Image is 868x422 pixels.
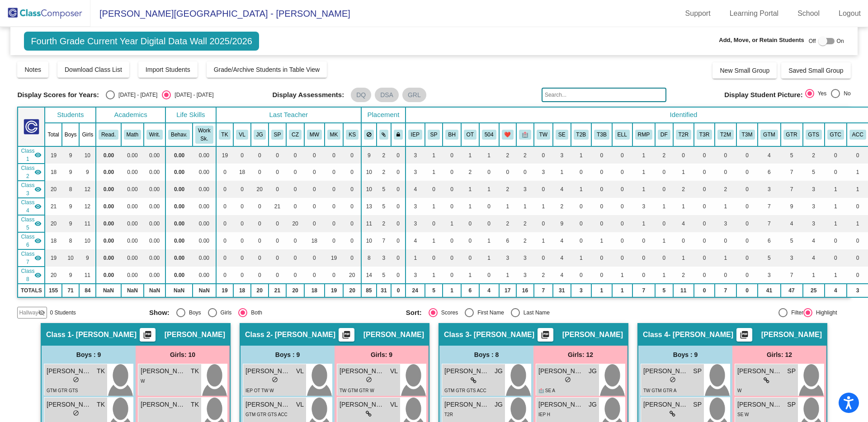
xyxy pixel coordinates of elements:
th: Occupational Therapy Only IEP [461,123,479,146]
td: 0 [304,146,325,164]
button: TW [537,130,550,140]
td: 3 [553,146,571,164]
td: 0 [391,198,406,215]
td: 0 [694,181,715,198]
td: 0 [443,198,461,215]
th: Students [45,107,96,123]
button: SP [428,130,440,140]
td: 0.00 [193,198,216,215]
th: 504 Plan [479,123,499,146]
td: 0 [736,164,758,181]
td: 21 [269,198,287,215]
th: Individualized Education Plan [406,123,425,146]
td: 5 [377,198,392,215]
th: Keep with teacher [391,123,406,146]
th: Behavior Only IEP [443,123,461,146]
button: VL [236,130,248,140]
td: 3 [632,198,655,215]
td: 0 [612,164,632,181]
button: Writ. [146,130,163,140]
td: 3 [803,198,825,215]
span: Display Assessments: [272,91,344,99]
td: 1 [534,198,553,215]
mat-icon: picture_as_pdf [142,330,153,343]
td: 0 [216,164,234,181]
td: 2 [655,146,673,164]
td: 0 [612,146,632,164]
td: 1 [479,181,499,198]
button: Print Students Details [538,328,553,342]
td: 1 [632,181,655,198]
button: ❤️ [502,130,514,140]
th: Twin [534,123,553,146]
div: [DATE] - [DATE] [171,91,213,99]
th: Heart Parent [499,123,517,146]
td: 1 [461,146,479,164]
td: 2 [377,146,392,164]
td: 0 [304,164,325,181]
td: 2 [516,146,534,164]
td: 1 [571,181,592,198]
input: Search... [542,88,666,102]
button: Read. [99,130,118,140]
button: TK [219,130,231,140]
td: 1 [516,198,534,215]
td: 1 [461,198,479,215]
td: 0 [269,164,287,181]
th: Keep with students [377,123,392,146]
th: Boys [62,123,80,146]
mat-radio-group: Select an option [106,90,213,99]
button: Behav. [168,130,190,140]
span: Off [809,37,816,45]
td: 1 [825,181,847,198]
td: 19 [45,146,61,164]
td: 18 [233,164,250,181]
td: 0 [216,181,234,198]
td: 0 [591,164,612,181]
td: 0 [694,198,715,215]
td: Tim Kenney - Kenney [18,146,45,164]
th: Academics [96,107,165,123]
td: 1 [425,198,443,215]
td: 0 [286,181,304,198]
td: 0 [325,181,344,198]
button: Notes [17,61,48,78]
th: Last Teacher [216,107,361,123]
button: RMP [635,130,652,140]
th: Keep away students [361,123,377,146]
td: 1 [715,198,736,215]
td: 2 [499,146,517,164]
button: JG [254,130,266,140]
td: 4 [406,181,425,198]
td: 0 [736,146,758,164]
th: Stephanie Pawlaczyk [269,123,287,146]
th: Total [45,123,61,146]
th: Maria Kehres [325,123,344,146]
span: Class 4 [21,198,34,215]
th: Tim Kenney [216,123,234,146]
th: Tier 3 Math [736,123,758,146]
td: 1 [425,146,443,164]
td: 1 [553,164,571,181]
td: 0 [233,181,250,198]
th: Tier 2 Math [715,123,736,146]
mat-chip: DSA [375,88,399,102]
td: 0 [655,164,673,181]
button: T3M [739,130,755,140]
th: Social Emotional [553,123,571,146]
td: 0 [534,181,553,198]
button: GTR [783,130,800,140]
td: 3 [534,164,553,181]
td: 9 [62,198,80,215]
td: 0 [612,181,632,198]
span: Grade/Archive Students in Table View [214,66,320,73]
td: Vicki Lazuka - Lazuka [18,164,45,181]
td: 0.00 [165,146,193,164]
a: Learning Portal [722,6,786,21]
td: 0 [479,164,499,181]
th: Mark White [304,123,325,146]
td: 9 [781,198,803,215]
button: OT [464,130,476,140]
span: Saved Small Group [788,67,843,74]
th: Life Skills [165,107,216,123]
